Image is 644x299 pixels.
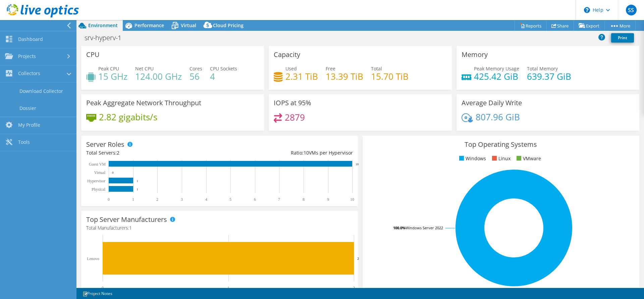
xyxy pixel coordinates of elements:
h4: 15 GHz [98,73,127,80]
li: Linux [490,155,511,162]
text: 1 [137,179,138,183]
h4: 124.00 GHz [135,73,182,80]
a: Reports [515,20,547,31]
text: 6 [254,197,256,202]
h4: 2.31 TiB [285,73,318,80]
text: Lenovo [87,256,99,261]
h4: 56 [190,73,202,80]
text: 0 [102,286,104,290]
text: Guest VM [89,162,106,167]
h3: Capacity [274,51,300,58]
span: Cloud Pricing [213,22,244,28]
text: 7 [278,197,280,202]
h4: 13.39 TiB [326,73,363,80]
text: 0 [112,171,114,174]
text: 4 [205,197,207,202]
a: More [604,20,636,31]
text: 5 [229,197,231,202]
span: Cores [190,65,202,72]
h4: 639.37 GiB [527,73,571,80]
span: Peak Memory Usage [474,65,519,72]
h3: Peak Aggregate Network Throughput [86,99,201,107]
span: Net CPU [135,65,154,72]
li: Windows [458,155,486,162]
div: Total Servers: [86,149,219,157]
a: Share [546,20,574,31]
text: 0 [108,197,110,202]
h4: 4 [210,73,237,80]
text: 10 [350,197,354,202]
text: Physical [92,187,105,192]
span: Peak CPU [98,65,119,72]
a: Project Notes [78,289,117,298]
a: Print [611,33,634,43]
span: Performance [135,22,164,28]
text: 8 [303,197,305,202]
svg: \n [584,7,590,13]
a: Export [574,20,605,31]
text: 1 [132,197,134,202]
span: CPU Sockets [210,65,237,72]
span: 1 [129,225,132,231]
text: Hypervisor [87,179,105,183]
div: Ratio: VMs per Hypervisor [219,149,353,157]
text: 1 [227,286,229,290]
h3: Top Server Manufacturers [86,216,167,223]
h4: 2.82 gigabits/s [99,113,157,121]
h3: Average Daily Write [462,99,522,107]
text: 10 [356,163,359,166]
text: Virtual [94,170,106,175]
span: SS [626,5,637,15]
li: VMware [515,155,541,162]
h3: Memory [462,51,488,58]
span: Environment [88,22,118,28]
text: 2 [353,286,355,290]
text: 2 [357,256,359,260]
h3: IOPS at 95% [274,99,311,107]
h4: Total Manufacturers: [86,224,353,232]
text: 2 [156,197,158,202]
tspan: Windows Server 2022 [406,225,443,230]
text: 9 [327,197,329,202]
text: 1 [137,188,138,191]
span: Used [285,65,297,72]
span: Total [371,65,382,72]
span: 10 [304,149,309,156]
h3: CPU [86,51,100,58]
h3: Server Roles [86,141,124,148]
text: 3 [181,197,183,202]
h4: 15.70 TiB [371,73,409,80]
h4: 2879 [285,114,305,121]
span: 2 [117,149,119,156]
span: Virtual [181,22,196,28]
h4: 807.96 GiB [476,113,520,121]
span: Total Memory [527,65,558,72]
span: Free [326,65,335,72]
h1: srv-hyperv-1 [82,34,132,42]
h3: Top Operating Systems [368,141,634,148]
tspan: 100.0% [393,225,406,230]
h4: 425.42 GiB [474,73,519,80]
